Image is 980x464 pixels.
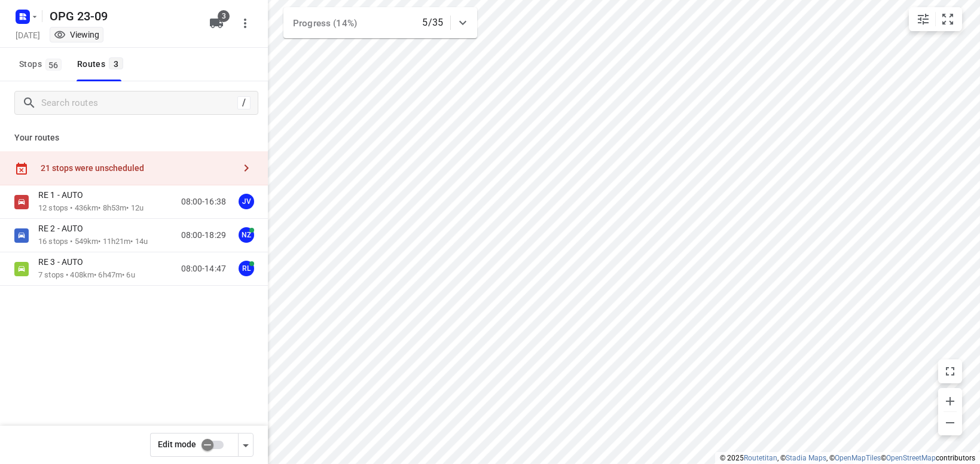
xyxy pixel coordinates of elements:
[239,437,253,452] div: Driver app settings
[886,454,936,462] a: OpenStreetMap
[38,236,148,248] p: 16 stops • 549km • 11h21m • 14u
[293,18,357,29] span: Progress (14%)
[38,223,90,234] p: RE 2 - AUTO
[909,7,962,31] div: small contained button group
[218,10,230,22] span: 3
[19,57,65,72] span: Stops
[158,439,196,449] span: Edit mode
[41,163,234,173] div: 21 stops were unscheduled
[283,7,477,38] div: Progress (14%)5/35
[41,94,237,112] input: Search routes
[744,454,777,462] a: Routetitan
[422,16,443,30] p: 5/35
[38,203,144,214] p: 12 stops • 436km • 8h53m • 12u
[77,57,127,72] div: Routes
[720,454,975,462] li: © 2025 , © , © © contributors
[38,257,90,267] p: RE 3 - AUTO
[38,190,90,200] p: RE 1 - AUTO
[45,59,62,71] span: 56
[204,11,228,35] button: 3
[911,7,935,31] button: Map settings
[14,132,254,144] p: Your routes
[237,96,251,109] div: /
[109,57,123,69] span: 3
[936,7,960,31] button: Fit zoom
[38,270,135,281] p: 7 stops • 408km • 6h47m • 6u
[181,262,226,275] p: 08:00-14:47
[835,454,881,462] a: OpenMapTiles
[181,196,226,208] p: 08:00-16:38
[54,29,99,41] div: You are currently in view mode. To make any changes, go to edit project.
[181,229,226,242] p: 08:00-18:29
[786,454,826,462] a: Stadia Maps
